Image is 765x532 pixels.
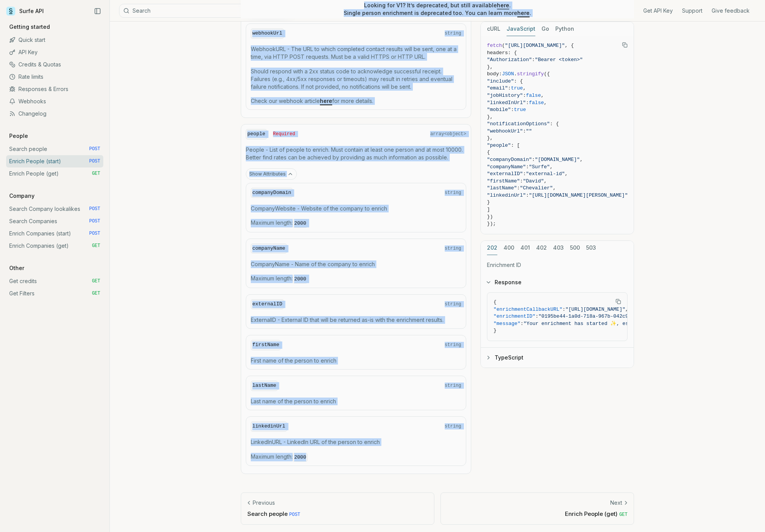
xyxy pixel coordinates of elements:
a: Responses & Errors [6,83,103,95]
span: string [445,342,461,348]
span: body: [487,71,502,77]
span: , [541,93,544,98]
span: "external-id" [526,171,565,177]
span: , [544,100,547,106]
span: : [523,171,526,177]
button: Response [481,272,634,292]
p: People - List of people to enrich. Must contain at least one person and at most 10000. Better fin... [246,146,466,161]
span: array<object> [430,131,466,137]
p: Other [6,264,27,272]
button: Python [555,22,574,36]
a: Support [682,7,702,15]
button: 403 [553,241,564,255]
span: "mobile" [487,107,511,113]
span: Maximum length : [251,219,461,227]
span: ] [487,207,490,212]
a: Enrich People (start) POST [6,155,103,167]
span: POST [89,218,100,224]
span: POST [89,206,100,212]
button: Copy Text [613,296,624,307]
a: Quick start [6,34,103,46]
span: string [445,245,461,252]
a: here [497,2,509,8]
span: "enrichmentID" [493,313,535,319]
span: : [517,185,520,191]
p: Enrichment ID [487,261,628,269]
span: false [526,93,541,98]
span: { [487,149,490,155]
a: Changelog [6,108,103,120]
a: Search Company lookalikes POST [6,203,103,215]
span: , { [565,43,574,48]
code: companyDomain [251,188,293,198]
a: NextEnrich People (get) GET [440,492,634,524]
p: Enrich People (get) [447,510,628,518]
p: Search people [247,510,428,518]
span: Maximum length : [251,453,461,461]
span: : { [550,121,559,127]
span: "[DOMAIN_NAME]" [535,157,580,162]
span: : [520,178,523,184]
code: linkedinUrl [251,421,287,432]
a: Surfe API [6,5,44,17]
span: string [445,383,461,389]
span: GET [92,290,100,297]
span: string [445,423,461,429]
p: Looking for V1? It’s deprecated, but still available . Single person enrichment is deprecated too... [344,2,531,17]
span: "firstName" [487,178,520,184]
span: ({ [544,71,550,77]
code: 2000 [293,219,308,228]
p: Getting started [6,23,53,31]
span: false [529,100,544,106]
p: Next [610,499,622,507]
code: 2000 [293,275,308,283]
span: "webhookUrl" [487,128,523,134]
span: Maximum length : [251,275,461,283]
span: "[URL][DOMAIN_NAME]" [505,43,565,48]
button: TypeScript [481,348,634,368]
span: , [550,164,553,170]
span: string [445,301,461,307]
span: GET [92,243,100,249]
span: "companyDomain" [487,157,532,162]
span: , [544,178,547,184]
span: GET [92,171,100,177]
span: : [508,85,511,91]
p: CompanyName - Name of the company to enrich [251,260,461,268]
a: Enrich People (get) GET [6,167,103,180]
button: 503 [586,241,596,255]
p: Last name of the person to enrich [251,398,461,405]
button: cURL [487,22,500,36]
button: Copy Text [619,39,631,51]
a: Give feedback [712,7,750,15]
a: Enrich Companies (start) POST [6,227,103,240]
span: POST [289,512,300,517]
span: : [526,192,529,198]
a: Get Filters GET [6,287,103,300]
span: "externalID" [487,171,523,177]
p: First name of the person to enrich [251,357,461,365]
span: "message" [493,321,520,326]
span: "[URL][DOMAIN_NAME]" [565,307,625,312]
a: here [320,98,332,104]
code: webhookUrl [251,28,284,39]
span: GET [619,512,628,517]
button: Collapse Sidebar [92,5,103,17]
span: POST [89,230,100,237]
span: . [514,71,517,77]
span: : [526,100,529,106]
code: lastName [251,381,278,391]
span: "linkedinUrl" [487,192,526,198]
p: WebhookURL - The URL to which completed contact results will be sent, one at a time, via HTTP POS... [251,45,461,61]
code: people [246,129,267,139]
p: People [6,132,31,140]
span: GET [92,278,100,284]
div: Response [481,292,634,347]
span: : [520,321,523,326]
span: "linkedInUrl" [487,100,526,106]
p: Company [6,192,38,200]
span: , [580,157,583,162]
span: } [487,199,490,205]
span: : [ [511,143,520,148]
span: : [523,128,526,134]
